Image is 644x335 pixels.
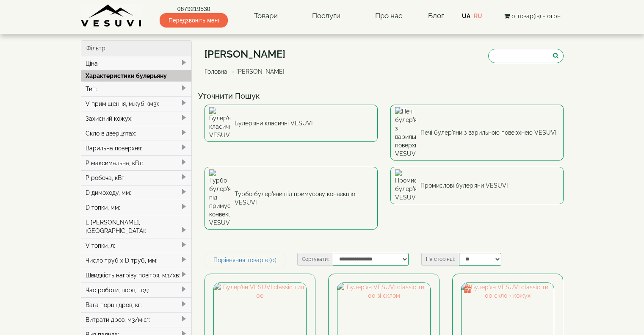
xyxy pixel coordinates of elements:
[81,238,192,253] div: V топки, л:
[297,253,333,266] label: Сортувати:
[81,297,192,312] div: Вага порції дров, кг:
[81,4,142,28] img: Завод VESUVI
[81,56,192,71] div: Ціна
[81,81,192,96] div: Тип:
[474,13,482,19] a: RU
[81,96,192,111] div: V приміщення, м.куб. (м3):
[160,5,228,13] a: 0679219530
[205,167,378,230] a: Турбо булер'яни під примусову конвекцію VESUVI Турбо булер'яни під примусову конвекцію VESUVI
[246,6,286,26] a: Товари
[367,6,411,26] a: Про нас
[428,11,444,20] a: Блог
[395,169,416,202] img: Промислові булер'яни VESUVI
[395,107,416,158] img: Печі булер'яни з варильною поверхнею VESUVI
[81,155,192,170] div: P максимальна, кВт:
[81,170,192,185] div: P робоча, кВт:
[160,13,228,28] span: Передзвоніть мені
[198,92,570,100] h4: Уточнити Пошук
[205,253,285,267] a: Порівняння товарів (0)
[209,169,230,227] img: Турбо булер'яни під примусову конвекцію VESUVI
[81,111,192,126] div: Захисний кожух:
[81,126,192,141] div: Скло в дверцятах:
[81,253,192,268] div: Число труб x D труб, мм:
[463,285,472,293] img: gift
[205,49,291,60] h1: [PERSON_NAME]
[81,200,192,215] div: D топки, мм:
[209,107,230,139] img: Булер'яни класичні VESUVI
[81,41,192,56] div: Фільтр
[81,185,192,200] div: D димоходу, мм:
[390,167,564,204] a: Промислові булер'яни VESUVI Промислові булер'яни VESUVI
[502,11,563,21] button: 0 товар(ів) - 0грн
[81,215,192,238] div: L [PERSON_NAME], [GEOGRAPHIC_DATA]:
[205,68,227,75] a: Головна
[81,312,192,327] div: Витрати дров, м3/міс*:
[304,6,349,26] a: Послуги
[81,70,192,81] div: Характеристики булерьяну
[81,282,192,297] div: Час роботи, порц. год:
[81,141,192,155] div: Варильна поверхня:
[511,13,561,19] span: 0 товар(ів) - 0грн
[390,105,564,161] a: Печі булер'яни з варильною поверхнею VESUVI Печі булер'яни з варильною поверхнею VESUVI
[229,67,285,76] li: [PERSON_NAME]
[421,253,459,266] label: На сторінці:
[205,105,378,142] a: Булер'яни класичні VESUVI Булер'яни класичні VESUVI
[462,13,470,19] a: UA
[81,268,192,282] div: Швидкість нагріву повітря, м3/хв:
